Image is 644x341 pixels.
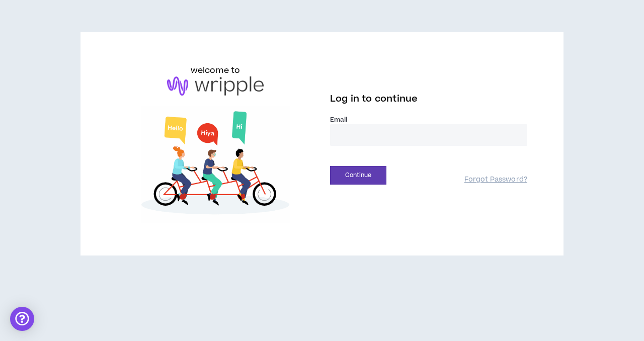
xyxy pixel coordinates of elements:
[167,76,264,96] img: logo-brand.png
[191,64,240,76] h6: welcome to
[330,166,386,185] button: Continue
[10,307,34,331] div: Open Intercom Messenger
[464,175,527,185] a: Forgot Password?
[117,106,314,223] img: Welcome to Wripple
[330,115,527,124] label: Email
[330,93,418,105] span: Log in to continue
